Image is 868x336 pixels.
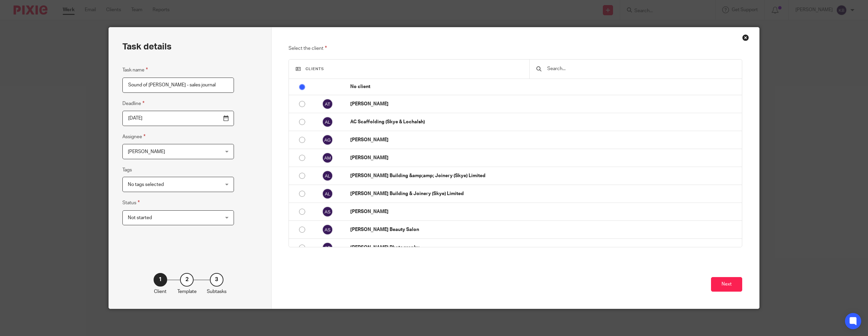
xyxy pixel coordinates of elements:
[350,226,738,233] p: [PERSON_NAME] Beauty Salon
[350,101,738,107] p: [PERSON_NAME]
[350,83,738,90] p: No client
[154,273,167,287] div: 1
[289,44,743,52] p: Select the client
[322,170,333,181] img: svg%3E
[350,244,738,251] p: [PERSON_NAME] Photography
[350,172,738,179] p: [PERSON_NAME] Building &amp;amp; Joinery (Skye) Limited
[210,273,223,287] div: 3
[122,78,234,93] input: Task name
[128,149,165,154] span: [PERSON_NAME]
[350,119,738,125] p: AC Scaffolding (Skye & Lochalsh)
[128,182,164,187] span: No tags selected
[122,41,172,52] h2: Task details
[122,66,148,74] label: Task name
[122,167,132,173] label: Tags
[122,111,234,126] input: Pick a date
[547,65,735,72] input: Search...
[711,277,742,292] button: Next
[122,133,145,141] label: Assignee
[322,134,333,145] img: svg%3E
[122,100,144,107] label: Deadline
[350,154,738,161] p: [PERSON_NAME]
[177,288,197,295] p: Template
[305,67,324,71] span: Clients
[350,136,738,143] p: [PERSON_NAME]
[128,215,152,220] span: Not started
[322,206,333,217] img: svg%3E
[122,199,140,207] label: Status
[154,288,166,295] p: Client
[322,99,333,109] img: svg%3E
[207,288,226,295] p: Subtasks
[322,224,333,235] img: svg%3E
[180,273,194,287] div: 2
[322,117,333,127] img: svg%3E
[350,208,738,215] p: [PERSON_NAME]
[322,152,333,163] img: svg%3E
[322,242,333,253] img: svg%3E
[742,34,749,41] div: Close this dialog window
[322,188,333,199] img: svg%3E
[350,190,738,197] p: [PERSON_NAME] Building & Joinery (Skye) Limited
